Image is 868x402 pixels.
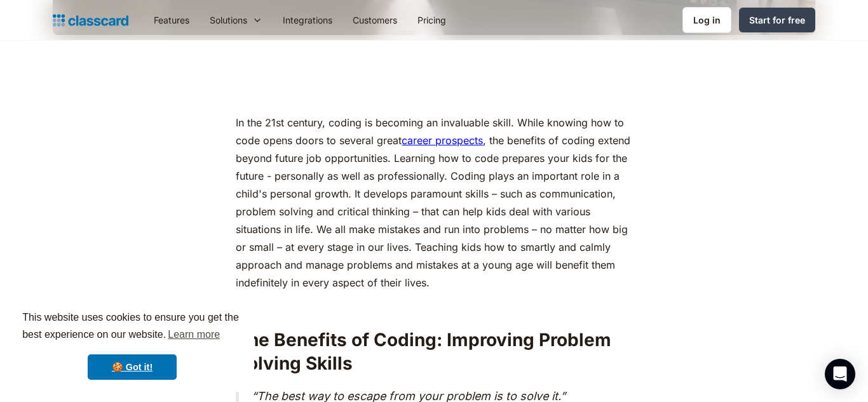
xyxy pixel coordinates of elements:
[402,134,483,147] a: career prospects
[200,6,273,34] div: Solutions
[749,13,805,27] div: Start for free
[407,6,456,34] a: Pricing
[53,11,128,29] a: home
[682,7,731,33] a: Log in
[236,328,632,375] h2: The Benefits of Coding: Improving Problem Solving Skills
[144,6,200,34] a: Features
[342,6,407,34] a: Customers
[22,310,242,344] span: This website uses cookies to ensure you get the best experience on our website.
[210,13,247,27] div: Solutions
[693,13,721,27] div: Log in
[88,354,177,380] a: dismiss cookie message
[236,114,632,291] p: In the 21st century, coding is becoming an invaluable skill. While knowing how to code opens door...
[10,298,254,392] div: cookieconsent
[825,359,855,389] div: Open Intercom Messenger
[236,298,632,316] p: ‍
[166,325,222,344] a: learn more about cookies
[273,6,342,34] a: Integrations
[739,8,815,32] a: Start for free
